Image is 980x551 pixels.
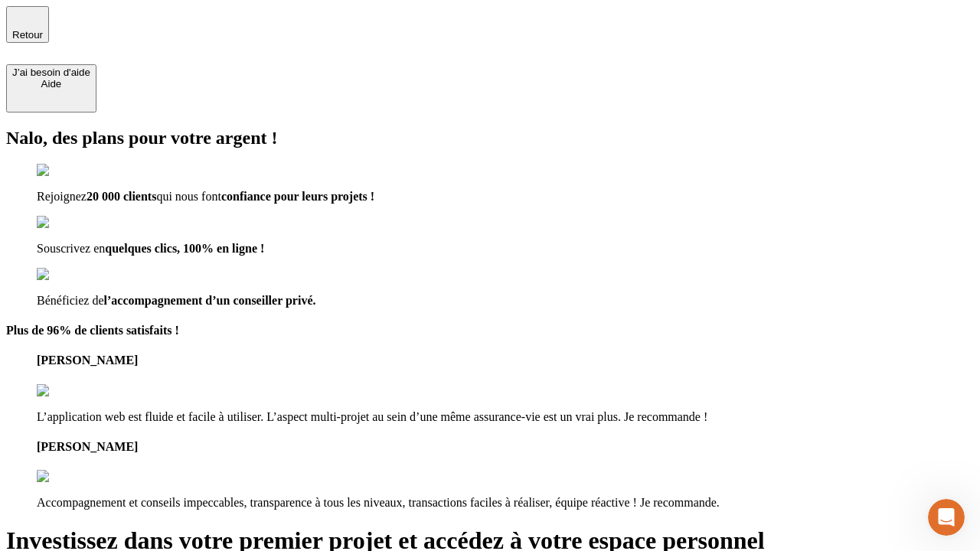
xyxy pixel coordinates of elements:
span: Souscrivez en [37,242,105,255]
h4: [PERSON_NAME] [37,440,974,454]
button: J’ai besoin d'aideAide [6,64,96,112]
span: l’accompagnement d’un conseiller privé. [104,294,316,307]
span: quelques clics, 100% en ligne ! [105,242,264,255]
iframe: Intercom live chat [928,499,965,536]
p: L’application web est fluide et facile à utiliser. L’aspect multi-projet au sein d’une même assur... [37,410,974,424]
img: checkmark [37,164,103,178]
span: 20 000 clients [87,190,157,203]
h4: [PERSON_NAME] [37,354,974,367]
button: Retour [6,6,49,43]
div: Aide [12,78,90,90]
img: reviews stars [37,470,113,484]
img: reviews stars [37,384,113,398]
span: Bénéficiez de [37,294,104,307]
img: checkmark [37,268,103,282]
img: checkmark [37,216,103,230]
span: Rejoignez [37,190,87,203]
span: qui nous font [156,190,220,203]
h2: Nalo, des plans pour votre argent ! [6,128,974,148]
span: Retour [12,29,43,41]
h4: Plus de 96% de clients satisfaits ! [6,324,974,337]
div: J’ai besoin d'aide [12,67,90,78]
span: confiance pour leurs projets ! [221,190,374,203]
p: Accompagnement et conseils impeccables, transparence à tous les niveaux, transactions faciles à r... [37,496,974,510]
